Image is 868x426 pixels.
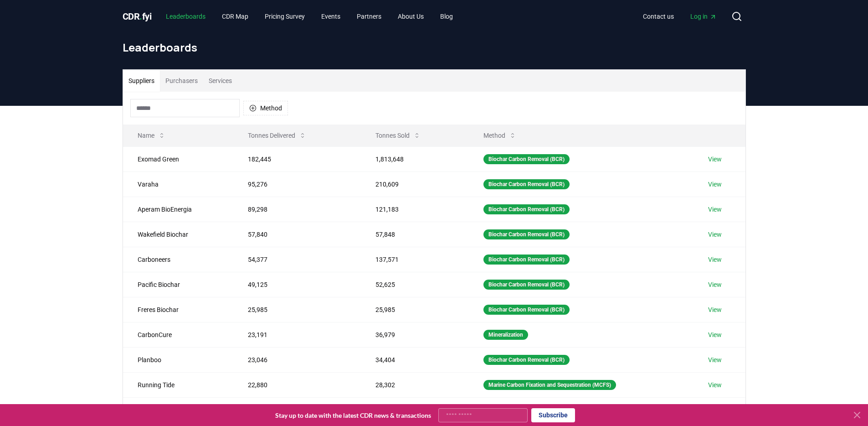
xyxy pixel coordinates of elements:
a: View [708,155,722,164]
div: Biochar Carbon Removal (BCR) [483,229,570,239]
td: Wakefield Biochar [123,222,234,247]
div: Biochar Carbon Removal (BCR) [483,154,570,164]
td: 22,880 [233,372,360,397]
a: Pricing Survey [257,8,312,25]
td: Freres Biochar [123,297,234,322]
div: Marine Carbon Fixation and Sequestration (MCFS) [483,380,616,390]
td: Exomad Green [123,146,234,171]
div: Biochar Carbon Removal (BCR) [483,255,570,265]
div: Biochar Carbon Removal (BCR) [483,355,570,365]
td: Running Tide [123,372,234,397]
td: 28,302 [361,372,469,397]
div: Biochar Carbon Removal (BCR) [483,179,570,189]
td: 23,191 [233,322,360,347]
a: View [708,180,722,189]
a: Leaderboards [159,8,213,25]
td: Carboneers [123,247,234,272]
a: CDR Map [215,8,256,25]
td: 25,985 [233,297,360,322]
td: 25,985 [361,297,469,322]
nav: Main [636,8,724,25]
td: 182,445 [233,146,360,171]
a: Events [314,8,348,25]
td: 121,183 [361,197,469,222]
td: 1,813,648 [361,146,469,171]
td: Aperam BioEnergia [123,197,234,222]
button: Method [476,126,524,145]
td: 137,571 [361,247,469,272]
div: Mineralization [483,330,528,340]
td: 49,125 [233,272,360,297]
span: Log in [690,12,717,21]
a: View [708,205,722,214]
td: 57,848 [361,222,469,247]
span: CDR fyi [123,11,152,22]
td: 23,046 [233,347,360,372]
button: Name [130,126,173,145]
a: Log in [683,8,724,25]
a: View [708,280,722,289]
a: View [708,380,722,390]
td: 34,404 [361,347,469,372]
td: 210,609 [361,171,469,197]
td: 95,276 [233,171,360,197]
a: View [708,305,722,314]
td: 54,377 [233,247,360,272]
div: Biochar Carbon Removal (BCR) [483,280,570,290]
h1: Leaderboards [123,40,746,55]
button: Tonnes Sold [368,126,428,145]
button: Services [203,70,237,92]
nav: Main [159,8,460,25]
td: 36,979 [361,322,469,347]
td: 57,840 [233,222,360,247]
a: View [708,330,722,339]
td: Varaha [123,171,234,197]
button: Method [243,101,288,115]
a: Partners [349,8,389,25]
a: CDR.fyi [123,10,152,23]
a: About Us [390,8,431,25]
td: 89,298 [233,197,360,222]
button: Purchasers [160,70,203,92]
a: Contact us [636,8,681,25]
td: 52,625 [361,272,469,297]
a: View [708,230,722,239]
div: Biochar Carbon Removal (BCR) [483,204,570,214]
td: CarbonCure [123,322,234,347]
a: View [708,255,722,264]
div: Biochar Carbon Removal (BCR) [483,305,570,315]
td: Pacific Biochar [123,272,234,297]
span: . [139,11,142,22]
td: Planboo [123,347,234,372]
a: Blog [433,8,460,25]
button: Tonnes Delivered [241,126,313,145]
button: Suppliers [123,70,160,92]
a: View [708,355,722,364]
